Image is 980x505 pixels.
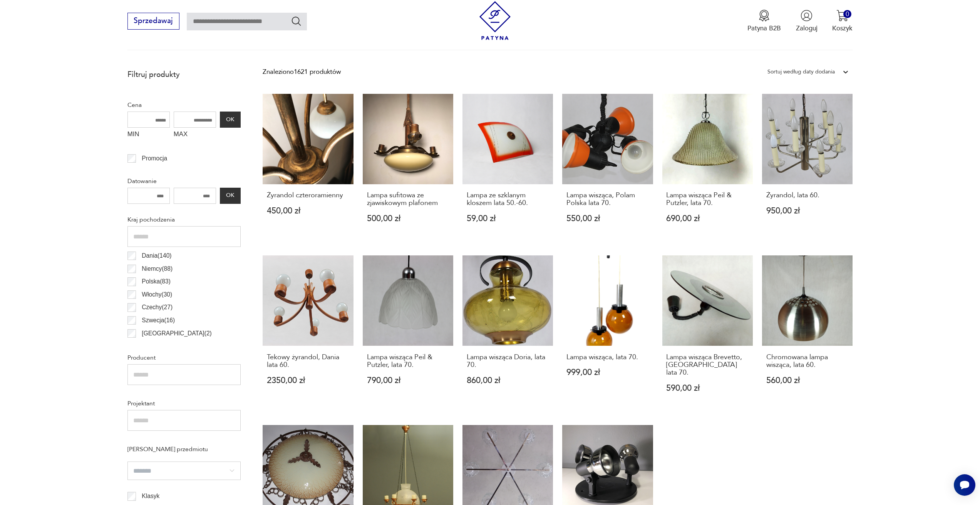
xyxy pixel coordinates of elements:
button: OK [220,188,241,204]
button: Zaloguj [796,10,818,33]
p: 560,00 zł [766,377,849,385]
h3: Żyrandol czteroramienny [267,192,349,199]
p: Promocja [142,153,167,163]
div: Znaleziono 1621 produktów [263,67,341,77]
p: [PERSON_NAME] przedmiotu [127,444,241,454]
a: Żyrandol czteroramiennyŻyrandol czteroramienny450,00 zł [263,94,353,241]
p: 590,00 zł [666,384,749,392]
button: Sprzedawaj [127,13,179,30]
a: Ikona medaluPatyna B2B [747,10,781,33]
iframe: Smartsupp widget button [954,474,975,496]
p: 790,00 zł [367,377,449,385]
a: Lampa wisząca Peil & Putzler, lata 70.Lampa wisząca Peil & Putzler, lata 70.690,00 zł [662,94,753,241]
p: 550,00 zł [566,215,649,223]
button: Patyna B2B [747,10,781,33]
a: Tekowy żyrandol, Dania lata 60.Tekowy żyrandol, Dania lata 60.2350,00 zł [263,255,353,410]
p: [GEOGRAPHIC_DATA] ( 2 ) [142,328,211,338]
p: Filtruj produkty [127,70,241,80]
h3: Lampa sufitowa ze zjawiskowym plafonem [367,192,449,207]
h3: Chromowana lampa wisząca, lata 60. [766,353,849,369]
h3: Lampa wisząca, lata 70. [566,353,649,361]
h3: Lampa wisząca Brevetto, [GEOGRAPHIC_DATA] lata 70. [666,353,749,377]
p: Producent [127,353,241,363]
p: 690,00 zł [666,215,749,223]
p: Zaloguj [796,24,818,33]
label: MAX [174,128,216,142]
p: Patyna B2B [747,24,781,33]
a: Sprzedawaj [127,18,179,25]
p: Klasyk [142,491,159,501]
p: 450,00 zł [267,207,349,215]
p: 2350,00 zł [267,377,349,385]
p: Szwecja ( 16 ) [142,315,175,325]
p: [GEOGRAPHIC_DATA] ( 2 ) [142,341,211,351]
p: Niemcy ( 88 ) [142,264,173,274]
a: Lampa wisząca Brevetto, Włochy lata 70.Lampa wisząca Brevetto, [GEOGRAPHIC_DATA] lata 70.590,00 zł [662,255,753,410]
p: Włochy ( 30 ) [142,290,172,300]
p: Cena [127,100,241,110]
a: Lampa wisząca, lata 70.Lampa wisząca, lata 70.999,00 zł [562,255,653,410]
div: Sortuj według daty dodania [767,67,835,77]
img: Patyna - sklep z meblami i dekoracjami vintage [476,1,514,40]
label: MIN [127,128,170,142]
p: Projektant [127,398,241,408]
h3: Lampa wisząca, Polam Polska lata 70. [566,192,649,207]
p: 950,00 zł [766,207,849,215]
a: Lampa wisząca Doria, lata 70.Lampa wisząca Doria, lata 70.860,00 zł [462,255,553,410]
h3: Żyrandol, lata 60. [766,192,849,199]
p: 59,00 zł [467,215,549,223]
div: 0 [843,10,851,18]
img: Ikona koszyka [836,10,848,22]
a: Chromowana lampa wisząca, lata 60.Chromowana lampa wisząca, lata 60.560,00 zł [762,255,853,410]
img: Ikonka użytkownika [801,10,812,22]
a: Lampa ze szklanym kloszem lata 50.-60.Lampa ze szklanym kloszem lata 50.-60.59,00 zł [462,94,553,241]
p: Kraj pochodzenia [127,215,241,225]
h3: Lampa wisząca Peil & Putzler, lata 70. [666,192,749,207]
button: Szukaj [291,15,302,27]
p: Czechy ( 27 ) [142,302,173,312]
a: Lampa sufitowa ze zjawiskowym plafonemLampa sufitowa ze zjawiskowym plafonem500,00 zł [363,94,453,241]
button: OK [220,112,241,128]
a: Lampa wisząca Peil & Putzler, lata 70.Lampa wisząca Peil & Putzler, lata 70.790,00 zł [363,255,453,410]
p: Koszyk [832,24,853,33]
button: 0Koszyk [832,10,853,33]
img: Ikona medalu [758,10,770,22]
p: Dania ( 140 ) [142,251,171,261]
p: Polska ( 83 ) [142,277,171,287]
a: Żyrandol, lata 60.Żyrandol, lata 60.950,00 zł [762,94,853,241]
h3: Tekowy żyrandol, Dania lata 60. [267,353,349,369]
p: 860,00 zł [467,377,549,385]
a: Lampa wisząca, Polam Polska lata 70.Lampa wisząca, Polam Polska lata 70.550,00 zł [562,94,653,241]
h3: Lampa wisząca Peil & Putzler, lata 70. [367,353,449,369]
p: 500,00 zł [367,215,449,223]
h3: Lampa ze szklanym kloszem lata 50.-60. [467,192,549,207]
h3: Lampa wisząca Doria, lata 70. [467,353,549,369]
p: 999,00 zł [566,368,649,377]
p: Datowanie [127,176,241,186]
